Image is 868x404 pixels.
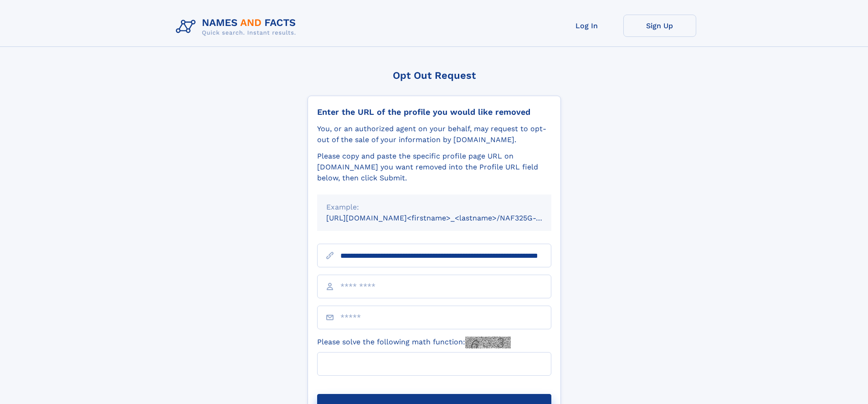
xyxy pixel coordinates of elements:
div: Opt Out Request [308,70,561,81]
a: Log In [550,15,623,37]
div: You, or an authorized agent on your behalf, may request to opt-out of the sale of your informatio... [317,123,551,145]
label: Please solve the following math function: [317,337,511,348]
div: Enter the URL of the profile you would like removed [317,107,551,117]
a: Sign Up [623,15,696,37]
div: Please copy and paste the specific profile page URL on [DOMAIN_NAME] you want removed into the Pr... [317,151,551,184]
div: Example: [326,202,542,213]
small: [URL][DOMAIN_NAME]<firstname>_<lastname>/NAF325G-xxxxxxxx [326,214,569,222]
img: Logo Names and Facts [172,15,303,39]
